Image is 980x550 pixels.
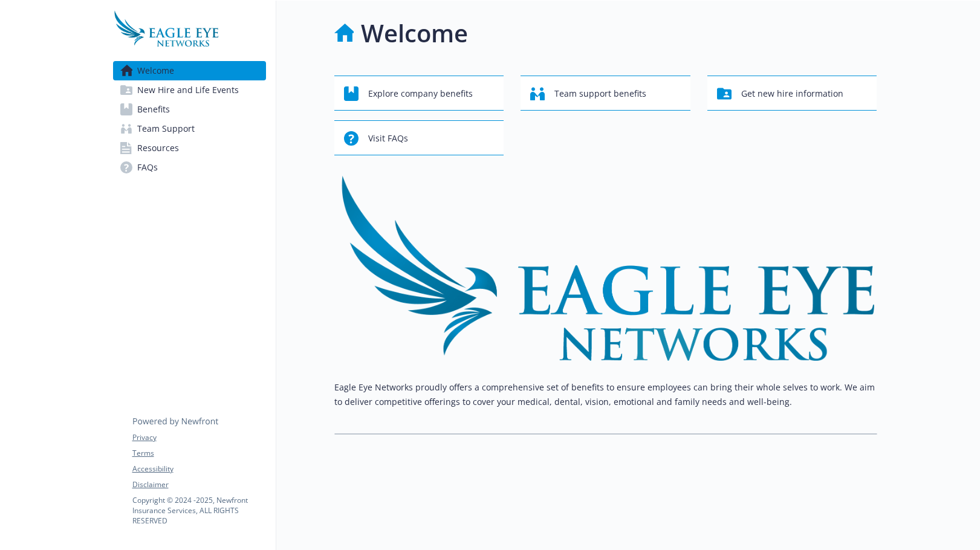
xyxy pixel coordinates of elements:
[521,76,690,111] button: Team support benefits
[368,82,473,105] span: Explore company benefits
[132,464,265,474] a: Accessibility
[334,380,877,409] p: Eagle Eye Networks proudly offers a comprehensive set of benefits to ensure employees can bring t...
[113,61,266,80] a: Welcome
[132,495,265,526] p: Copyright © 2024 - 2025 , Newfront Insurance Services, ALL RIGHTS RESERVED
[741,82,843,105] span: Get new hire information
[113,119,266,138] a: Team Support
[137,100,170,119] span: Benefits
[132,432,265,443] a: Privacy
[137,138,179,158] span: Resources
[334,120,504,155] button: Visit FAQs
[137,119,195,138] span: Team Support
[137,61,174,80] span: Welcome
[132,479,265,490] a: Disclaimer
[334,175,877,361] img: overview page banner
[132,448,265,459] a: Terms
[113,80,266,100] a: New Hire and Life Events
[113,158,266,177] a: FAQs
[368,127,408,150] span: Visit FAQs
[137,80,239,100] span: New Hire and Life Events
[113,138,266,158] a: Resources
[113,100,266,119] a: Benefits
[707,76,877,111] button: Get new hire information
[554,82,646,105] span: Team support benefits
[361,15,468,51] h1: Welcome
[137,158,158,177] span: FAQs
[334,76,504,111] button: Explore company benefits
